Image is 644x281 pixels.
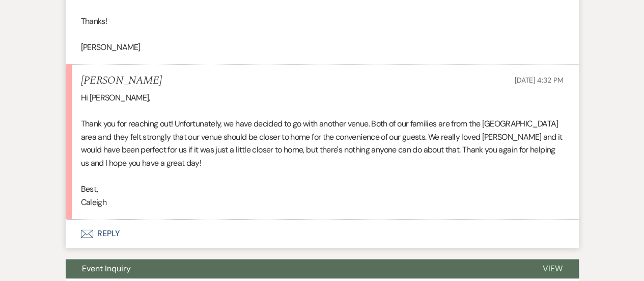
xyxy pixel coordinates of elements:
p: [PERSON_NAME] [81,41,564,54]
p: Thanks! [81,15,564,28]
p: Best, [81,183,564,196]
button: Event Inquiry [66,259,526,278]
p: Thank you for reaching out! Unfortunately, we have decided to go with another venue. Both of our ... [81,117,564,169]
span: Event Inquiry [82,263,131,274]
p: Hi [PERSON_NAME], [81,91,564,105]
span: [DATE] 4:32 PM [514,75,563,85]
p: Caleigh [81,196,564,209]
button: View [526,259,579,278]
button: Reply [66,219,579,248]
h5: [PERSON_NAME] [81,74,162,87]
span: View [543,263,563,274]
